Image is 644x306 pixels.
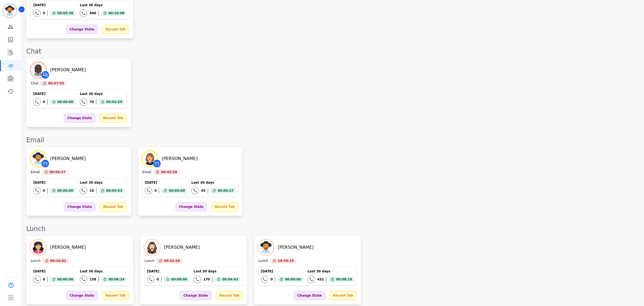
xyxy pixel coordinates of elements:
div: 45 [201,188,206,193]
span: 00:57:55 [48,81,64,86]
div: Last 30 days [194,269,240,273]
img: Bordered avatar [3,4,16,17]
div: Lunch [258,259,268,264]
div: Change State [294,291,325,300]
span: 00:00:00 [57,188,73,193]
div: 0 [155,188,157,193]
div: [DATE] [147,269,189,273]
div: 0 [43,277,45,282]
div: 5 [43,11,45,15]
div: Lunch [31,259,40,264]
img: Avatar [31,240,46,255]
img: Avatar [31,151,46,166]
div: 0 [43,188,45,193]
span: 00:00:00 [57,277,73,282]
span: 00:06:27 [218,188,234,193]
div: 432 [317,277,324,282]
div: Email [26,136,639,144]
div: Lunch [145,259,154,264]
div: 70 [89,100,94,104]
img: Avatar [145,240,160,255]
img: Avatar [258,240,274,255]
div: Last 30 days [80,92,124,96]
span: 00:59:27 [50,169,66,175]
div: Last 30 days [307,269,354,273]
div: 0 [43,100,45,104]
div: [PERSON_NAME] [50,155,86,162]
div: Recent Tab [330,291,356,300]
span: 00:32:26 [164,258,180,264]
div: Change State [66,291,98,300]
div: 10 [89,188,94,193]
img: Avatar [31,62,46,77]
div: Change State [66,25,98,34]
img: Avatar [142,151,157,166]
div: Recent Tab [100,113,127,123]
div: Chat [31,81,38,86]
span: 00:08:18 [336,277,352,282]
div: Last 30 days [80,3,127,7]
span: 00:00:00 [57,99,73,105]
div: Change State [176,202,207,211]
div: [PERSON_NAME] [278,244,314,251]
div: 170 [203,277,210,282]
div: [PERSON_NAME] [162,155,198,162]
div: 490 [89,11,96,15]
div: 0 [271,277,273,282]
div: [PERSON_NAME] [50,244,86,251]
div: Recent Tab [102,291,129,300]
div: [DATE] [145,180,187,185]
div: [PERSON_NAME] [50,67,86,73]
div: Recent Tab [211,202,238,211]
div: Chat [26,47,639,56]
div: [PERSON_NAME] [164,244,200,251]
div: Email [142,170,151,175]
div: 0 [157,277,159,282]
span: 00:05:38 [57,10,73,16]
span: 00:04:43 [222,277,238,282]
span: 00:02:29 [106,99,122,105]
div: Change State [180,291,211,300]
div: Last 30 days [80,269,127,273]
span: 00:26:02 [50,258,66,264]
div: Email [31,170,40,175]
span: 18:59:10 [278,258,294,264]
span: 00:10:08 [108,10,125,16]
span: 00:00:00 [285,277,301,282]
div: Last 30 days [191,180,236,185]
span: 00:00:00 [169,188,185,193]
div: [DATE] [261,269,303,273]
div: [DATE] [33,3,75,7]
div: Change State [64,113,95,123]
span: 00:43:28 [161,169,177,175]
div: Recent Tab [102,25,129,34]
div: Last 30 days [80,180,124,185]
span: 00:00:00 [171,277,187,282]
div: Recent Tab [216,291,243,300]
div: [DATE] [33,269,75,273]
span: 00:06:24 [108,277,125,282]
div: Recent Tab [100,202,127,211]
span: 00:05:53 [106,188,122,193]
div: 158 [89,277,96,282]
div: [DATE] [33,92,75,96]
div: Lunch [26,225,639,233]
div: Change State [64,202,95,211]
div: [DATE] [33,180,75,185]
